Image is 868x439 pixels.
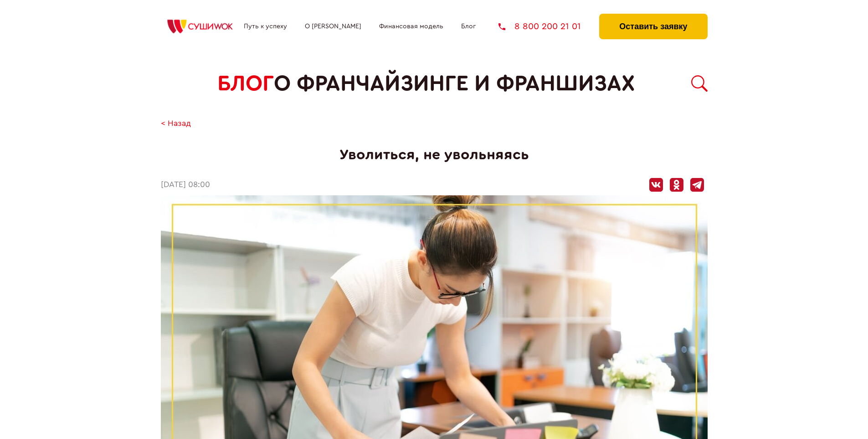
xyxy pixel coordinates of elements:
time: [DATE] 08:00 [161,180,210,190]
span: 8 800 200 21 01 [514,22,581,31]
a: Блог [461,23,476,30]
a: О [PERSON_NAME] [305,23,361,30]
a: < Назад [161,119,191,129]
span: о франчайзинге и франшизах [274,71,635,96]
button: Оставить заявку [599,14,707,39]
a: Путь к успеху [244,23,287,30]
span: БЛОГ [217,71,274,96]
a: Финансовая модель [379,23,443,30]
h1: Уволиться, не увольняясь [161,146,708,163]
a: 8 800 200 21 01 [498,22,581,31]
